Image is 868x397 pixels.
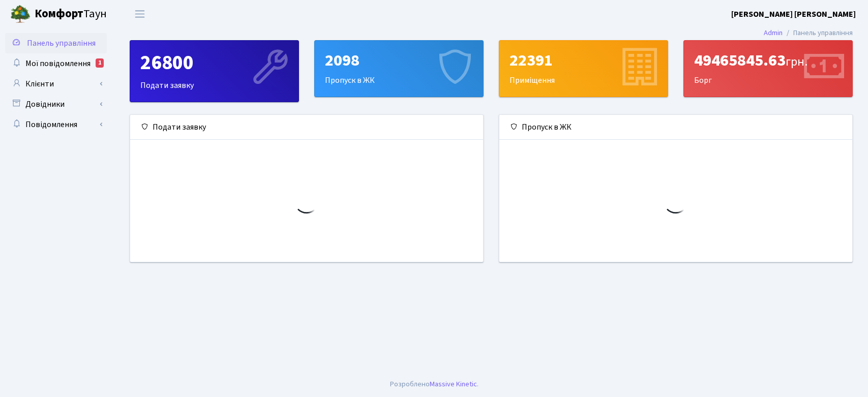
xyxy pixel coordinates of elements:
div: Розроблено . [390,379,478,390]
div: 1 [96,58,104,68]
a: Мої повідомлення1 [5,53,107,74]
div: Пропуск в ЖК [499,115,852,140]
a: 22391Приміщення [499,40,668,97]
a: Повідомлення [5,114,107,135]
div: Приміщення [499,41,668,97]
div: 22391 [510,51,657,70]
span: Таун [35,6,107,23]
div: 26800 [140,51,288,75]
div: Подати заявку [130,115,483,140]
button: Переключити навігацію [127,6,153,22]
a: [PERSON_NAME] [PERSON_NAME] [731,8,856,20]
a: Massive Kinetic [430,379,477,389]
div: 49465845.63 [694,51,842,70]
a: Довідники [5,94,107,114]
a: 26800Подати заявку [130,40,299,102]
nav: breadcrumb [749,22,868,44]
b: Комфорт [35,6,83,22]
span: грн. [786,53,807,71]
span: Панель управління [27,38,96,49]
div: Пропуск в ЖК [315,41,483,97]
div: 2098 [325,51,473,70]
a: Панель управління [5,33,107,53]
span: Мої повідомлення [25,58,91,69]
div: Борг [684,41,852,97]
img: logo.png [10,4,31,24]
li: Панель управління [783,27,853,39]
a: Клієнти [5,74,107,94]
a: Admin [764,27,783,38]
div: Подати заявку [130,41,298,102]
a: 2098Пропуск в ЖК [314,40,484,97]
